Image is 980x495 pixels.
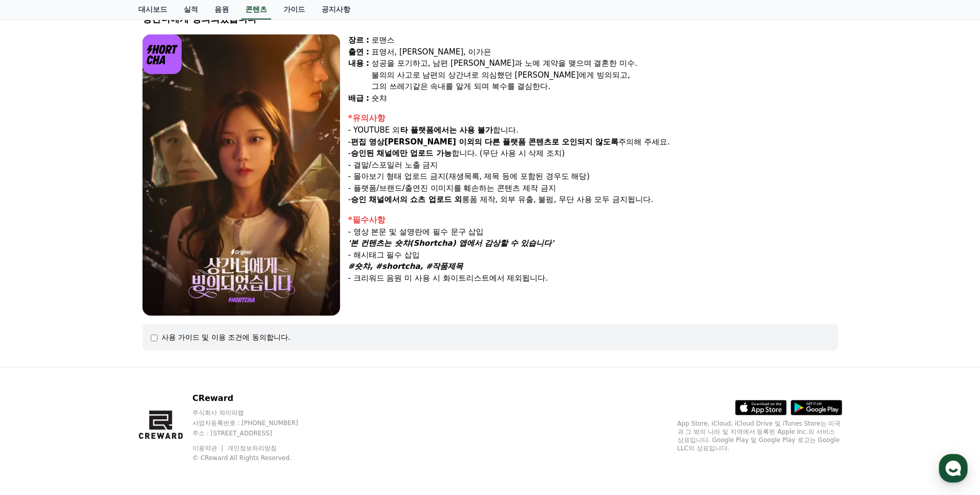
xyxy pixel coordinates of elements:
[400,125,493,135] strong: 타 플랫폼에서는 사용 불가
[159,341,171,350] span: 설정
[348,194,838,206] p: - 롱폼 제작, 외부 유출, 불펌, 무단 사용 모두 금지됩니다.
[348,136,838,148] p: - 주의해 주세요.
[348,226,838,238] div: - 영상 본문 및 설명란에 필수 문구 삽입
[348,262,464,271] strong: #숏챠, #shortcha, #작품제목
[348,249,838,261] div: - 해시태그 필수 삽입
[3,326,68,352] a: 홈
[133,326,198,352] a: 설정
[94,342,106,350] span: 대화
[192,409,318,417] p: 주식회사 와이피랩
[348,239,554,248] strong: '본 컨텐츠는 숏챠(Shortcha) 앱에서 감상할 수 있습니다'
[348,93,369,104] div: 배급 :
[348,148,838,159] p: - 합니다. (무단 사용 시 삭제 조치)
[348,34,369,46] div: 장르 :
[162,332,291,342] div: 사용 가이드 및 이용 조건에 동의합니다.
[192,429,318,437] p: 주소 : [STREET_ADDRESS]
[348,214,838,226] div: *필수사항
[192,392,318,405] p: CReward
[351,149,452,158] strong: 승인된 채널에만 업로드 가능
[371,69,838,81] div: 불의의 사고로 남편의 상간녀로 의심했던 [PERSON_NAME]에게 빙의되고,
[348,58,369,93] div: 내용 :
[351,195,462,204] strong: 승인 채널에서의 쇼츠 업로드 외
[142,34,182,74] img: logo
[348,272,838,284] div: - 크리워드 음원 미 사용 시 화이트리스트에서 제외됩니다.
[348,46,369,58] div: 출연 :
[371,58,838,69] div: 성공을 포기하고, 남편 [PERSON_NAME]과 노예 계약을 맺으며 결혼한 미수.
[192,419,318,427] p: 사업자등록번호 : [PHONE_NUMBER]
[32,341,39,350] span: 홈
[192,454,318,462] p: © CReward All Rights Reserved.
[348,112,838,124] div: *유의사항
[68,326,133,352] a: 대화
[485,137,619,146] strong: 다른 플랫폼 콘텐츠로 오인되지 않도록
[371,81,838,93] div: 그의 쓰레기같은 속내를 알게 되며 복수를 결심한다.
[192,445,225,452] a: 이용약관
[348,124,838,136] p: - YOUTUBE 외 합니다.
[142,34,340,316] img: video
[348,171,838,182] p: - 몰아보기 형태 업로드 금지(재생목록, 제목 등에 포함된 경우도 해당)
[348,182,838,194] p: - 플랫폼/브랜드/출연진 이미지를 훼손하는 콘텐츠 제작 금지
[371,46,838,58] div: 표영서, [PERSON_NAME], 이가은
[678,419,842,452] p: App Store, iCloud, iCloud Drive 및 iTunes Store는 미국과 그 밖의 나라 및 지역에서 등록된 Apple Inc.의 서비스 상표입니다. Goo...
[371,93,838,104] div: 숏챠
[371,34,838,46] div: 로맨스
[351,137,482,146] strong: 편집 영상[PERSON_NAME] 이외의
[227,445,277,452] a: 개인정보처리방침
[348,159,838,171] p: - 결말/스포일러 노출 금지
